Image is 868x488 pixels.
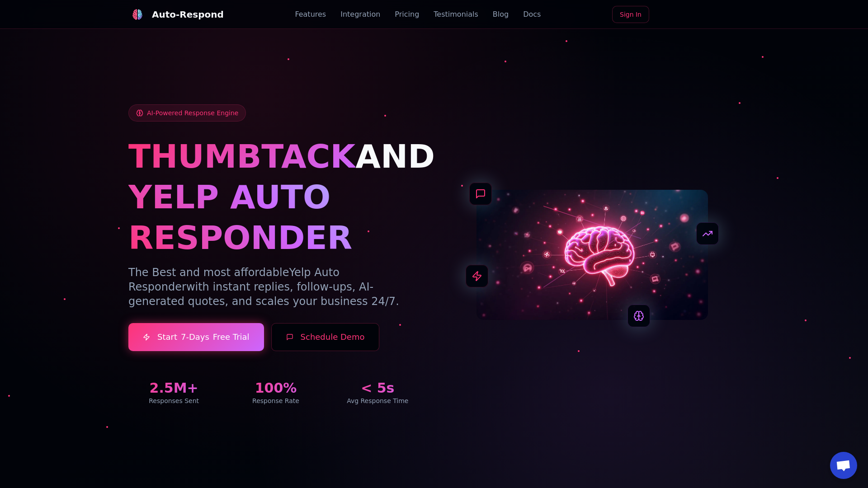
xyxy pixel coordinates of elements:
div: Responses Sent [128,396,219,405]
img: AI Neural Network Brain [476,190,708,320]
div: 2.5M+ [128,380,219,396]
div: Auto-Respond [152,8,224,21]
div: Open chat [830,452,857,479]
span: THUMBTACK [128,137,355,175]
span: Yelp Auto Responder [128,266,340,293]
img: Auto-Respond Logo [132,9,143,20]
span: 7-Days [181,331,209,343]
a: Pricing [395,9,419,20]
div: < 5s [332,380,423,396]
iframe: Sign in with Google Button [652,5,744,25]
a: Blog [493,9,509,20]
p: The Best and most affordable with instant replies, follow-ups, AI-generated quotes, and scales yo... [128,265,423,309]
a: Docs [523,9,541,20]
a: Testimonials [434,9,478,20]
button: Schedule Demo [271,323,380,351]
span: AI-Powered Response Engine [147,108,238,117]
div: Response Rate [230,396,321,405]
h1: YELP AUTO RESPONDER [128,177,423,258]
div: 100% [230,380,321,396]
a: Integration [340,9,380,20]
a: Sign In [612,6,649,23]
span: AND [355,137,435,175]
a: Start7-DaysFree Trial [128,323,264,351]
a: Auto-Respond LogoAuto-Respond [128,5,224,23]
div: Avg Response Time [332,396,423,405]
a: Features [295,9,326,20]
